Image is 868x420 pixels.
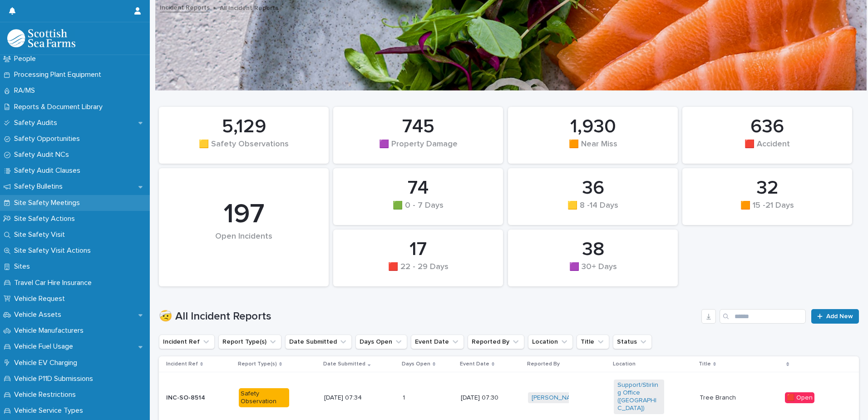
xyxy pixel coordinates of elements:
p: Safety Audits [10,119,64,127]
div: 197 [174,198,313,231]
p: Vehicle P11D Submissions [10,375,100,383]
a: Incident Reports [160,2,210,12]
p: Title [699,359,711,369]
p: Safety Bulletins [10,182,70,191]
button: Report Type(s) [218,335,281,349]
p: [DATE] 07:30 [461,394,511,402]
div: 🟧 Near Miss [523,140,662,159]
button: Reported By [468,335,524,349]
button: Date Submitted [285,335,352,349]
p: Site Safety Visit [10,230,72,239]
p: [DATE] 07:34 [324,394,375,402]
a: Add New [811,309,859,324]
p: Event Date [460,359,489,369]
a: Support/Stirling Office ([GEOGRAPHIC_DATA]) [617,381,661,412]
button: Location [528,335,573,349]
div: Open Incidents [174,232,313,260]
p: Travel Car Hire Insurance [10,279,99,287]
p: Reported By [527,359,560,369]
p: Incident Ref [166,359,198,369]
div: 🟩 0 - 7 Days [349,201,488,220]
p: Safety Audit Clauses [10,166,88,175]
input: Search [720,309,806,324]
p: Site Safety Meetings [10,199,87,207]
p: INC-SO-8514 [166,394,217,402]
p: Vehicle Service Types [10,406,90,415]
span: Add New [826,313,853,320]
p: Sites [10,262,37,271]
p: Date Submitted [323,359,365,369]
div: 38 [523,238,662,261]
p: People [10,55,43,63]
div: 5,129 [174,115,313,138]
p: Vehicle Manufacturers [10,326,91,335]
p: Site Safety Visit Actions [10,246,98,255]
div: 745 [349,115,488,138]
p: Reports & Document Library [10,103,110,111]
p: Tree Branch [700,394,750,402]
p: Vehicle Fuel Usage [10,342,80,351]
button: Incident Ref [159,335,215,349]
p: 1 [403,392,407,402]
div: 36 [523,177,662,200]
p: Processing Plant Equipment [10,70,108,79]
p: All Incident Reports [220,2,278,12]
img: bPIBxiqnSb2ggTQWdOVV [7,29,75,47]
p: RA/MS [10,86,42,95]
div: 74 [349,177,488,200]
div: 🟨 Safety Observations [174,140,313,159]
p: Safety Opportunities [10,135,87,143]
div: 🟥 22 - 29 Days [349,262,488,281]
button: Status [613,335,652,349]
p: Vehicle Assets [10,310,69,319]
p: Safety Audit NCs [10,150,76,159]
div: 🟧 15 -21 Days [698,201,837,220]
div: 🟪 30+ Days [523,262,662,281]
div: Safety Observation [239,388,289,407]
div: 1,930 [523,115,662,138]
p: Report Type(s) [238,359,277,369]
div: 636 [698,115,837,138]
div: 17 [349,238,488,261]
button: Event Date [411,335,464,349]
p: Site Safety Actions [10,215,82,223]
p: Days Open [402,359,430,369]
p: Vehicle Request [10,295,72,303]
div: 🟪 Property Damage [349,140,488,159]
p: Vehicle Restrictions [10,390,83,399]
h1: 🤕 All Incident Reports [159,310,698,323]
div: 32 [698,177,837,200]
button: Title [577,335,609,349]
div: 🟥 Open [785,392,814,404]
a: [PERSON_NAME] [532,394,581,402]
p: Location [613,359,636,369]
p: Vehicle EV Charging [10,359,84,367]
div: 🟥 Accident [698,140,837,159]
div: 🟨 8 -14 Days [523,201,662,220]
button: Days Open [355,335,407,349]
